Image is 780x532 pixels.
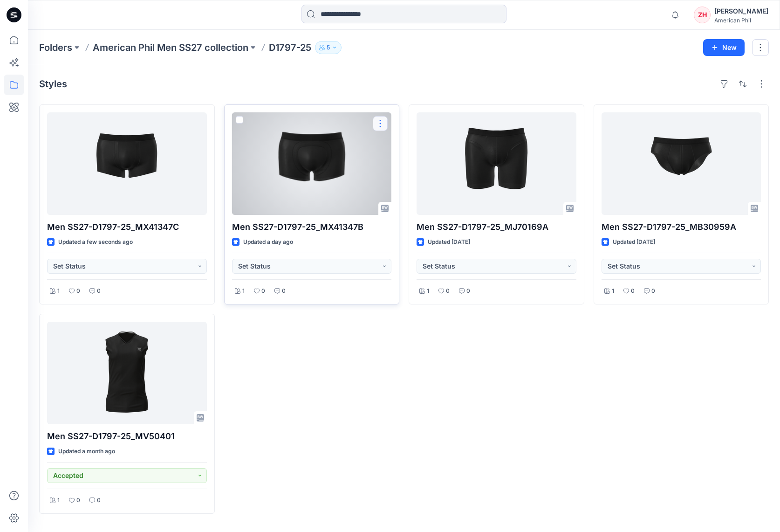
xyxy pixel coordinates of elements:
[76,286,80,296] p: 0
[466,286,470,296] p: 0
[651,286,655,296] p: 0
[269,41,311,54] p: D1797-25
[261,286,265,296] p: 0
[417,221,576,234] p: Men SS27-D1797-25_MJ70169A
[282,286,286,296] p: 0
[57,286,60,296] p: 1
[47,221,207,234] p: Men SS27-D1797-25_MX41347C
[602,221,761,234] p: Men SS27-D1797-25_MB30959A
[242,286,245,296] p: 1
[93,41,248,54] a: American Phil Men SS27 collection
[446,286,450,296] p: 0
[47,430,207,443] p: Men SS27-D1797-25_MV50401
[76,496,80,505] p: 0
[631,286,635,296] p: 0
[58,447,115,456] p: Updated a month ago
[417,112,576,215] a: Men SS27-D1797-25_MJ70169A
[47,112,207,215] a: Men SS27-D1797-25_MX41347C
[97,286,101,296] p: 0
[428,237,470,247] p: Updated [DATE]
[694,7,711,23] div: ZH
[612,286,614,296] p: 1
[602,112,761,215] a: Men SS27-D1797-25_MB30959A
[243,237,293,247] p: Updated a day ago
[714,17,768,24] div: American Phil
[57,496,60,505] p: 1
[39,78,67,90] h4: Styles
[232,221,392,234] p: Men SS27-D1797-25_MX41347B
[427,286,429,296] p: 1
[714,6,768,17] div: [PERSON_NAME]
[47,322,207,424] a: Men SS27-D1797-25_MV50401
[315,41,342,54] button: 5
[703,39,745,56] button: New
[232,112,392,215] a: Men SS27-D1797-25_MX41347B
[58,237,133,247] p: Updated a few seconds ago
[613,237,655,247] p: Updated [DATE]
[327,42,330,53] p: 5
[97,496,101,505] p: 0
[39,41,72,54] a: Folders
